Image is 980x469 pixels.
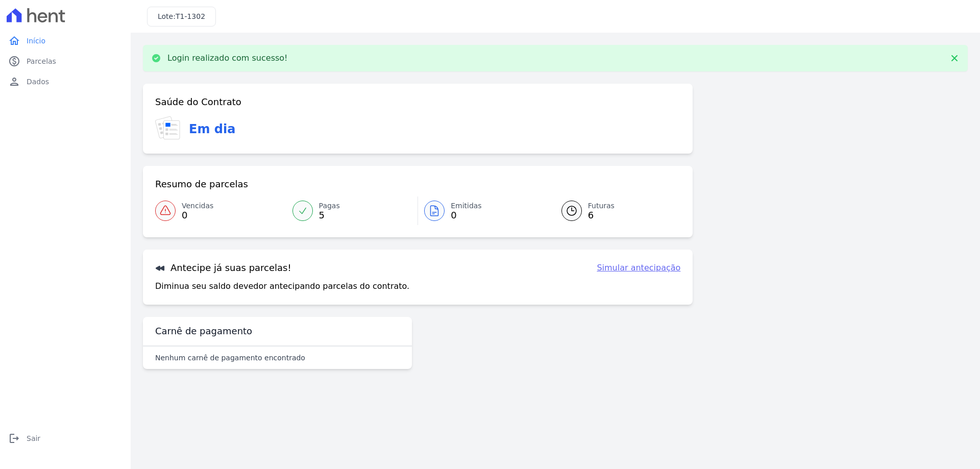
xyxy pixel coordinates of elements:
[27,77,49,87] span: Dados
[8,76,20,88] i: person
[155,262,291,274] h3: Antecipe já suas parcelas!
[418,196,549,225] a: Emitidas 0
[27,433,40,443] span: Sair
[155,96,241,108] h3: Saúde do Contrato
[155,280,409,292] p: Diminua seu saldo devedor antecipando parcelas do contrato.
[8,55,20,67] i: paid
[597,262,680,274] a: Simular antecipação
[286,196,418,225] a: Pagas 5
[451,211,482,219] span: 0
[182,201,213,211] span: Vencidas
[176,12,205,20] span: T1-1302
[4,428,127,449] a: logoutSair
[182,211,213,219] span: 0
[155,178,248,190] h3: Resumo de parcelas
[27,36,45,46] span: Início
[319,201,340,211] span: Pagas
[155,353,305,363] p: Nenhum carnê de pagamento encontrado
[4,51,127,71] a: paidParcelas
[189,120,235,138] h3: Em dia
[158,11,205,22] h3: Lote:
[155,196,286,225] a: Vencidas 0
[588,211,615,219] span: 6
[4,31,127,51] a: homeInício
[8,432,20,445] i: logout
[155,325,252,337] h3: Carnê de pagamento
[8,35,20,47] i: home
[319,211,340,219] span: 5
[588,201,615,211] span: Futuras
[451,201,482,211] span: Emitidas
[549,196,681,225] a: Futuras 6
[167,53,288,63] p: Login realizado com sucesso!
[4,71,127,92] a: personDados
[27,56,56,66] span: Parcelas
